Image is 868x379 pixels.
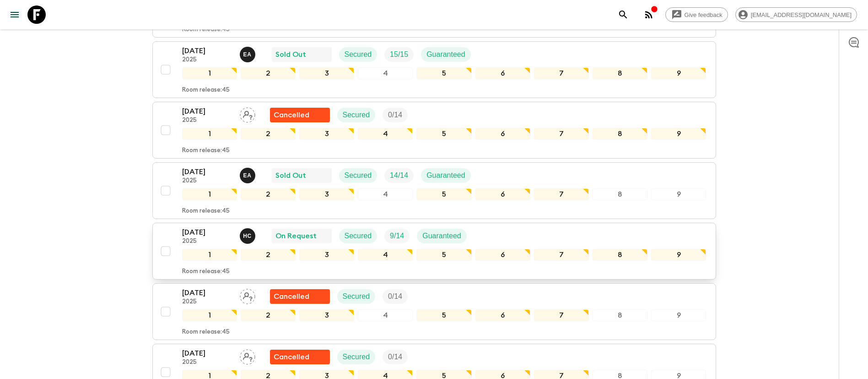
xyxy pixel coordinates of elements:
p: Room release: 45 [182,329,230,336]
div: 2 [241,67,296,79]
div: 5 [416,188,471,200]
div: Flash Pack cancellation [270,289,330,304]
p: [DATE] [182,227,232,238]
p: Room release: 45 [182,268,230,275]
div: 9 [651,249,706,261]
span: Give feedback [679,11,728,18]
div: 2 [241,309,296,321]
div: 1 [182,128,237,140]
p: 14 / 14 [390,170,408,181]
div: Trip Fill [384,47,414,62]
div: 8 [593,309,647,321]
div: 2 [241,128,296,140]
p: 2025 [182,117,232,124]
div: 5 [416,128,471,140]
span: Assign pack leader [240,352,255,359]
div: 7 [534,67,589,79]
p: [DATE] [182,287,232,298]
div: Secured [337,350,376,364]
div: 3 [299,249,354,261]
div: 2 [241,249,296,261]
div: Secured [337,108,376,122]
div: 4 [358,128,413,140]
div: 8 [593,188,647,200]
p: E A [243,51,252,58]
p: [DATE] [182,166,232,177]
p: Room release: 45 [182,26,230,33]
div: 4 [358,249,413,261]
p: 0 / 14 [388,291,402,302]
div: 7 [534,249,589,261]
p: 15 / 15 [390,49,408,60]
div: Trip Fill [383,350,408,364]
p: Secured [345,170,372,181]
p: Room release: 45 [182,147,230,154]
p: 2025 [182,56,232,64]
p: Secured [345,231,372,242]
div: 1 [182,249,237,261]
p: [DATE] [182,45,232,56]
button: [DATE]2025Ernesto AndradeSold OutSecuredTrip FillGuaranteed123456789Room release:45 [152,41,716,98]
p: 0 / 14 [388,352,402,363]
div: 4 [358,67,413,79]
div: 9 [651,309,706,321]
div: 1 [182,188,237,200]
button: EA [240,168,257,183]
p: Sold Out [275,170,306,181]
span: Ernesto Andrade [240,49,257,57]
div: Trip Fill [384,229,410,243]
button: EA [240,47,257,62]
div: Trip Fill [384,168,414,183]
p: Secured [343,110,370,121]
p: Sold Out [275,49,306,60]
p: On Request [275,231,317,242]
div: 3 [299,309,354,321]
div: 6 [475,67,530,79]
div: 7 [534,309,589,321]
p: Guaranteed [426,170,465,181]
p: Guaranteed [422,231,461,242]
p: 2025 [182,238,232,245]
button: HC [240,228,257,244]
div: Secured [339,47,377,62]
p: 0 / 14 [388,110,402,121]
div: Secured [339,229,377,243]
div: 9 [651,188,706,200]
div: 5 [416,67,471,79]
p: Room release: 45 [182,208,230,215]
button: search adventures [614,5,632,24]
span: Ernesto Andrade [240,170,257,178]
div: 1 [182,67,237,79]
p: 2025 [182,359,232,366]
p: [DATE] [182,106,232,117]
button: [DATE]2025Hector Carillo On RequestSecuredTrip FillGuaranteed123456789Room release:45 [152,223,716,280]
div: 4 [358,188,413,200]
p: Cancelled [274,110,309,121]
p: 2025 [182,177,232,185]
div: 7 [534,128,589,140]
div: 9 [651,128,706,140]
div: 1 [182,309,237,321]
div: 6 [475,188,530,200]
button: [DATE]2025Ernesto AndradeSold OutSecuredTrip FillGuaranteed123456789Room release:45 [152,162,716,219]
div: Secured [339,168,377,183]
div: 5 [416,249,471,261]
div: [EMAIL_ADDRESS][DOMAIN_NAME] [735,7,857,22]
p: 2025 [182,298,232,306]
div: 5 [416,309,471,321]
button: menu [5,5,24,24]
button: [DATE]2025Assign pack leaderFlash Pack cancellationSecuredTrip Fill123456789Room release:45 [152,102,716,159]
div: 7 [534,188,589,200]
div: Secured [337,289,376,304]
p: Cancelled [274,291,309,302]
p: Secured [343,352,370,363]
p: [DATE] [182,348,232,359]
div: Flash Pack cancellation [270,108,330,122]
div: 6 [475,249,530,261]
div: Trip Fill [383,108,408,122]
p: Secured [343,291,370,302]
p: E A [243,172,252,179]
div: 3 [299,188,354,200]
div: 6 [475,309,530,321]
p: Secured [345,49,372,60]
